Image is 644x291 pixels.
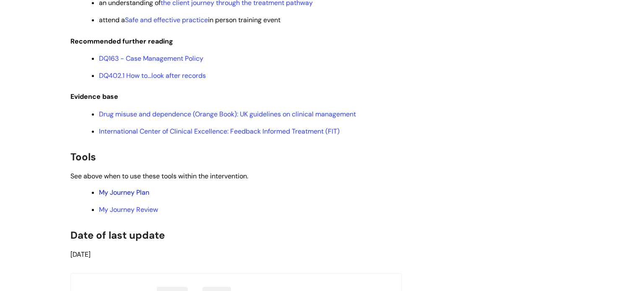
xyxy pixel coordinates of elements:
[70,92,118,101] span: Evidence base
[70,229,165,242] span: Date of last update
[70,172,248,180] span: See above when to use these tools within the intervention.
[99,15,280,24] span: attend a in person training event
[99,54,203,63] a: DQ163 - Case Management Policy
[99,110,356,118] a: Drug misuse and dependence (Orange Book): UK guidelines on clinical management
[99,71,206,80] a: DQ402.1 How to…look after records
[70,150,96,163] span: Tools
[99,205,158,214] a: My Journey Review
[99,127,340,136] a: International Center of Clinical Excellence: Feedback Informed Treatment (FIT)
[99,188,149,197] a: My Journey Plan
[70,37,173,46] span: Recommended further reading
[125,15,208,24] a: Safe and effective practice
[70,250,91,259] span: [DATE]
